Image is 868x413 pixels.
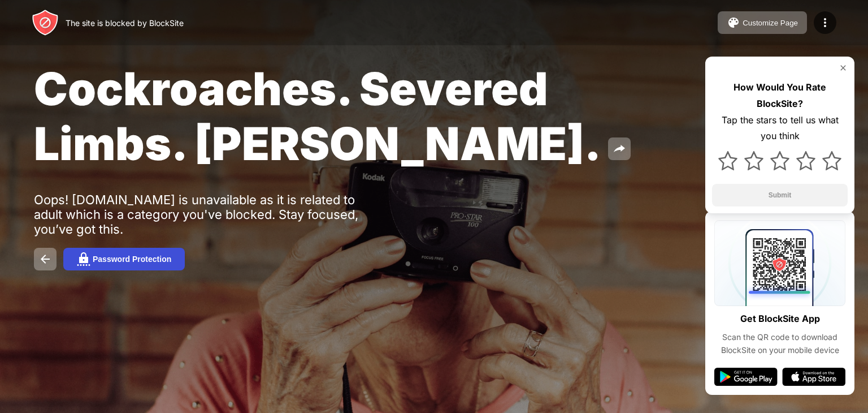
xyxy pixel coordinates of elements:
[839,63,848,72] img: rate-us-close.svg
[63,248,185,270] button: Password Protection
[718,11,807,34] button: Customize Page
[66,18,184,28] div: The site is blocked by BlockSite
[613,142,626,156] img: share.svg
[34,61,601,171] span: Cockroaches. Severed Limbs. [PERSON_NAME].
[714,368,778,386] img: google-play.svg
[714,331,845,356] div: Scan the QR code to download BlockSite on your mobile device
[712,184,848,206] button: Submit
[818,16,832,29] img: menu-icon.svg
[77,252,90,266] img: password.svg
[38,252,52,266] img: back.svg
[712,112,848,145] div: Tap the stars to tell us what you think
[712,79,848,112] div: How Would You Rate BlockSite?
[744,151,763,170] img: star.svg
[34,192,383,236] div: Oops! [DOMAIN_NAME] is unavailable as it is related to adult which is a category you've blocked. ...
[770,151,789,170] img: star.svg
[782,368,845,386] img: app-store.svg
[718,151,737,170] img: star.svg
[727,16,740,29] img: pallet.svg
[822,151,841,170] img: star.svg
[796,151,815,170] img: star.svg
[93,255,171,264] div: Password Protection
[743,19,798,27] div: Customize Page
[32,9,59,36] img: header-logo.svg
